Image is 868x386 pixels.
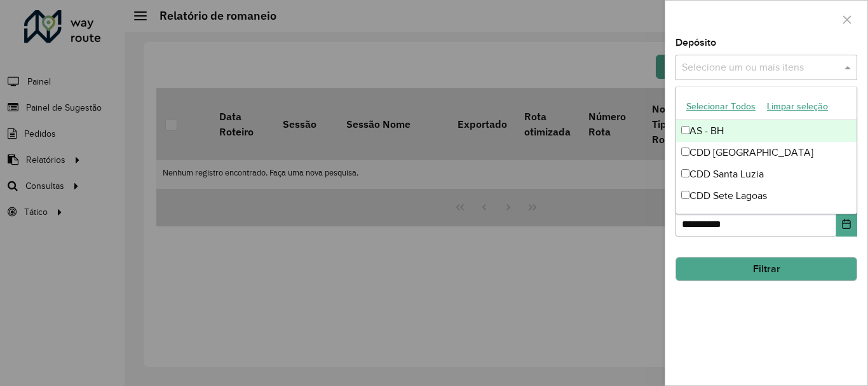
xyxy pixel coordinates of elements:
[675,86,857,214] ng-dropdown-panel: Options list
[676,163,857,185] div: CDD Santa Luzia
[676,120,857,142] div: AS - BH
[676,142,857,163] div: CDD [GEOGRAPHIC_DATA]
[675,35,716,50] label: Depósito
[675,257,857,281] button: Filtrar
[761,97,834,116] button: Limpar seleção
[836,211,857,237] button: Choose Date
[681,97,761,116] button: Selecionar Todos
[676,185,857,207] div: CDD Sete Lagoas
